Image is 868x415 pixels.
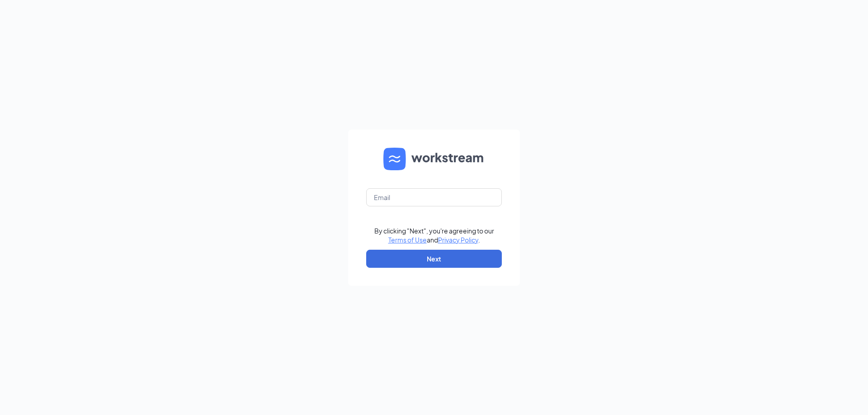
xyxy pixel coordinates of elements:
button: Next [366,250,502,268]
img: WS logo and Workstream text [383,148,485,170]
a: Privacy Policy [438,236,478,244]
div: By clicking "Next", you're agreeing to our and . [374,226,494,244]
input: Email [366,188,502,206]
a: Terms of Use [388,236,427,244]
